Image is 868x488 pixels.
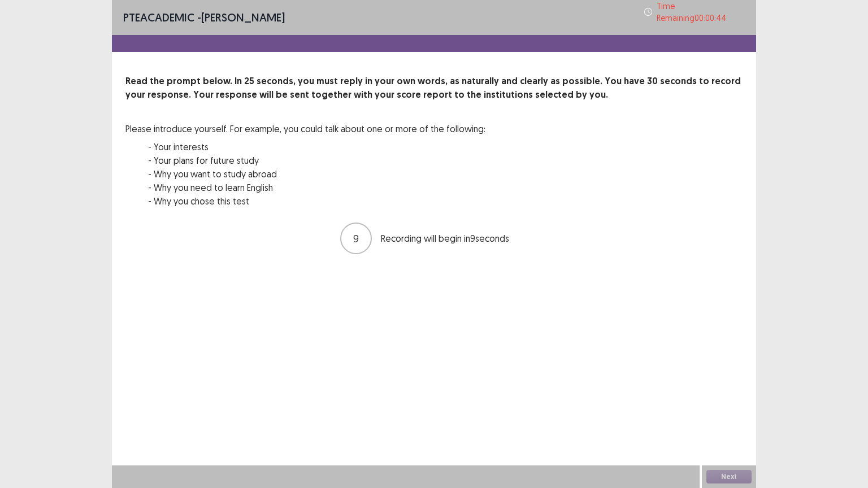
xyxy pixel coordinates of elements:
p: - Why you need to learn English [148,181,485,194]
p: - Your interests [148,140,485,154]
p: - [PERSON_NAME] [123,9,285,26]
p: - Why you want to study abroad [148,167,485,181]
p: Please introduce yourself. For example, you could talk about one or more of the following: [125,122,485,136]
p: - Why you chose this test [148,194,485,208]
p: - Your plans for future study [148,154,485,167]
span: PTE academic [123,10,194,24]
p: Recording will begin in 9 seconds [381,232,528,245]
p: Read the prompt below. In 25 seconds, you must reply in your own words, as naturally and clearly ... [125,75,743,102]
p: 9 [353,231,359,246]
